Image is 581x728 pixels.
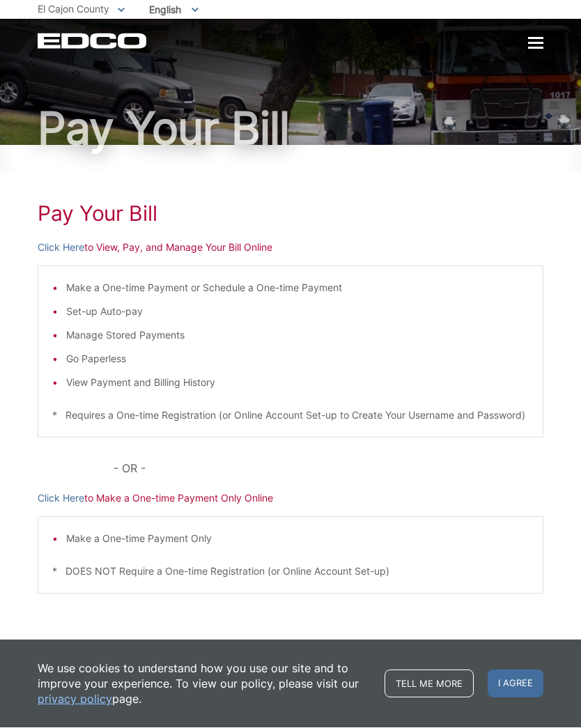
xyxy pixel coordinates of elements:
[38,3,109,15] span: El Cajon County
[38,201,543,226] h1: Pay Your Bill
[52,408,529,424] p: * Requires a One-time Registration (or Online Account Set-up to Create Your Username and Password)
[38,240,543,256] p: to View, Pay, and Manage Your Bill Online
[38,240,84,256] a: Click Here
[66,352,529,367] li: Go Paperless
[66,281,529,296] li: Make a One-time Payment or Schedule a One-time Payment
[66,328,529,343] li: Manage Stored Payments
[66,532,529,547] li: Make a One-time Payment Only
[66,304,529,320] li: Set-up Auto-pay
[38,491,84,506] a: Click Here
[114,459,543,479] p: - OR -
[66,375,529,391] li: View Payment and Billing History
[38,107,543,151] h1: Pay Your Bill
[38,692,112,707] a: privacy policy
[52,564,529,580] p: * DOES NOT Require a One-time Registration (or Online Account Set-up)
[38,33,148,49] a: EDCD logo. Return to the homepage.
[38,661,371,707] p: We use cookies to understand how you use our site and to improve your experience. To view our pol...
[38,491,543,506] p: to Make a One-time Payment Only Online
